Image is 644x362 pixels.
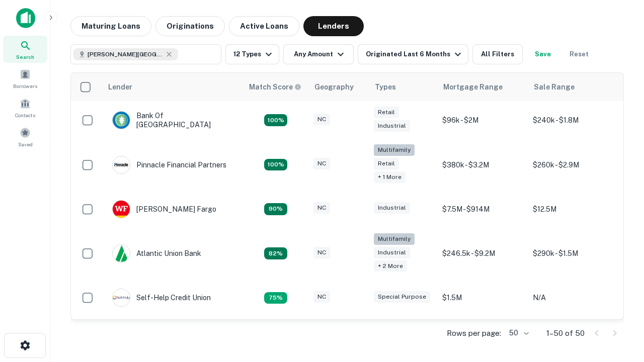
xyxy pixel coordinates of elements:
[3,65,47,92] a: Borrowers
[528,139,618,190] td: $260k - $2.9M
[249,81,299,93] h6: Match Score
[528,190,618,228] td: $12.5M
[528,73,618,101] th: Sale Range
[374,120,410,132] div: Industrial
[369,73,437,101] th: Types
[313,247,330,258] div: NC
[546,327,585,339] p: 1–50 of 50
[13,82,37,90] span: Borrowers
[375,81,396,93] div: Types
[313,291,330,303] div: NC
[358,44,468,64] button: Originated Last 6 Months
[249,81,301,93] div: Capitalize uses an advanced AI algorithm to match your search with the best lender. The match sco...
[229,16,299,36] button: Active Loans
[15,111,35,119] span: Contacts
[70,16,151,36] button: Maturing Loans
[472,44,523,64] button: All Filters
[264,203,287,215] div: Matching Properties: 12, hasApolloMatch: undefined
[505,326,530,340] div: 50
[374,107,399,118] div: Retail
[18,140,33,148] span: Saved
[437,190,528,228] td: $7.5M - $914M
[374,171,406,183] div: + 1 more
[112,289,211,307] div: Self-help Credit Union
[313,158,330,169] div: NC
[112,156,226,174] div: Pinnacle Financial Partners
[374,291,430,303] div: Special Purpose
[437,73,528,101] th: Mortgage Range
[108,81,132,93] div: Lender
[3,94,47,121] a: Contacts
[112,111,233,129] div: Bank Of [GEOGRAPHIC_DATA]
[112,244,201,262] div: Atlantic Union Bank
[374,247,410,258] div: Industrial
[437,139,528,190] td: $380k - $3.2M
[437,279,528,317] td: $1.5M
[283,44,354,64] button: Any Amount
[374,233,415,245] div: Multifamily
[264,292,287,304] div: Matching Properties: 10, hasApolloMatch: undefined
[443,81,503,93] div: Mortgage Range
[374,260,407,272] div: + 2 more
[243,73,308,101] th: Capitalize uses an advanced AI algorithm to match your search with the best lender. The match sco...
[113,245,130,262] img: picture
[528,279,618,317] td: N/A
[88,50,163,59] span: [PERSON_NAME][GEOGRAPHIC_DATA], [GEOGRAPHIC_DATA]
[3,123,47,150] a: Saved
[264,159,287,171] div: Matching Properties: 24, hasApolloMatch: undefined
[264,247,287,259] div: Matching Properties: 11, hasApolloMatch: undefined
[113,289,130,306] img: picture
[594,249,644,298] iframe: Chat Widget
[527,44,559,64] button: Save your search to get updates of matches that match your search criteria.
[563,44,595,64] button: Reset
[308,73,369,101] th: Geography
[113,201,130,218] img: picture
[16,8,35,28] img: capitalize-icon.png
[16,53,34,61] span: Search
[366,48,464,60] div: Originated Last 6 Months
[113,112,130,129] img: picture
[374,158,399,169] div: Retail
[447,327,501,339] p: Rows per page:
[534,81,575,93] div: Sale Range
[303,16,364,36] button: Lenders
[528,101,618,139] td: $240k - $1.8M
[102,73,243,101] th: Lender
[528,228,618,279] td: $290k - $1.5M
[374,144,415,156] div: Multifamily
[112,200,216,218] div: [PERSON_NAME] Fargo
[437,101,528,139] td: $96k - $2M
[225,44,279,64] button: 12 Types
[264,114,287,126] div: Matching Properties: 14, hasApolloMatch: undefined
[155,16,225,36] button: Originations
[313,202,330,214] div: NC
[314,81,354,93] div: Geography
[374,202,410,214] div: Industrial
[3,36,47,63] a: Search
[313,114,330,125] div: NC
[437,228,528,279] td: $246.5k - $9.2M
[113,156,130,173] img: picture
